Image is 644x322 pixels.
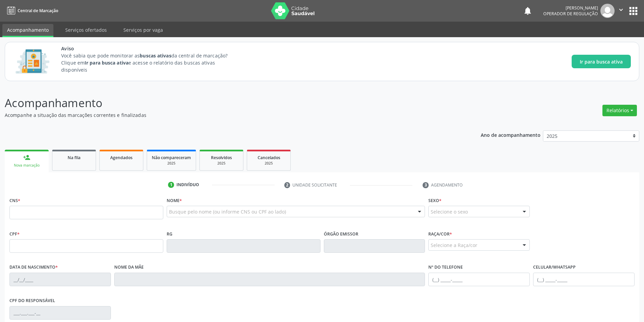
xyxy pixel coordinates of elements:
label: Nome da mãe [114,262,144,273]
label: Órgão emissor [324,229,358,239]
a: Acompanhamento [2,24,53,37]
div: [PERSON_NAME] [543,5,598,11]
button: Relatórios [602,105,637,116]
button: notifications [523,6,532,16]
div: 2025 [205,161,238,166]
span: Ir para busca ativa [580,58,623,65]
label: Sexo [428,195,442,206]
span: Busque pelo nome (ou informe CNS ou CPF ao lado) [169,208,286,215]
p: Acompanhe a situação das marcações correntes e finalizadas [5,112,449,119]
div: Nova marcação [9,163,44,168]
label: CPF do responsável [9,296,55,306]
div: 2025 [252,161,286,166]
label: Nº do Telefone [428,262,463,273]
div: Indivíduo [176,182,199,188]
strong: Ir para busca ativa [85,59,128,66]
img: Imagem de CalloutCard [13,46,52,77]
span: Resolvidos [211,155,232,160]
label: RG [167,229,172,239]
input: (__) _____-_____ [428,273,530,286]
a: Serviços por vaga [119,24,168,36]
span: Aviso [61,45,240,52]
button: Ir para busca ativa [572,55,631,68]
span: Selecione o sexo [431,208,468,215]
input: ___.___.___-__ [9,306,111,320]
img: img [600,4,615,18]
span: Selecione a Raça/cor [431,242,477,249]
p: Acompanhamento [5,95,449,112]
p: Ano de acompanhamento [481,130,541,139]
span: Agendados [110,155,133,160]
label: Data de nascimento [9,262,58,273]
a: Serviços ofertados [61,24,112,36]
p: Você sabia que pode monitorar as da central de marcação? Clique em e acesse o relatório das busca... [61,52,240,73]
span: Cancelados [258,155,280,160]
button:  [615,4,627,18]
span: Não compareceram [152,155,191,160]
div: person_add [23,154,30,161]
span: Central de Marcação [18,8,58,14]
label: CNS [9,195,20,206]
span: Operador de regulação [543,11,598,17]
a: Central de Marcação [5,5,58,16]
button: apps [627,5,639,17]
input: (__) _____-_____ [533,273,635,286]
span: Na fila [68,155,80,160]
div: 1 [168,182,174,188]
input: __/__/____ [9,273,111,286]
div: 2025 [152,161,191,166]
i:  [617,6,625,14]
label: Nome [167,195,182,206]
label: Raça/cor [428,229,452,239]
label: Celular/WhatsApp [533,262,576,273]
strong: buscas ativas [140,52,171,59]
label: CPF [9,229,20,239]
